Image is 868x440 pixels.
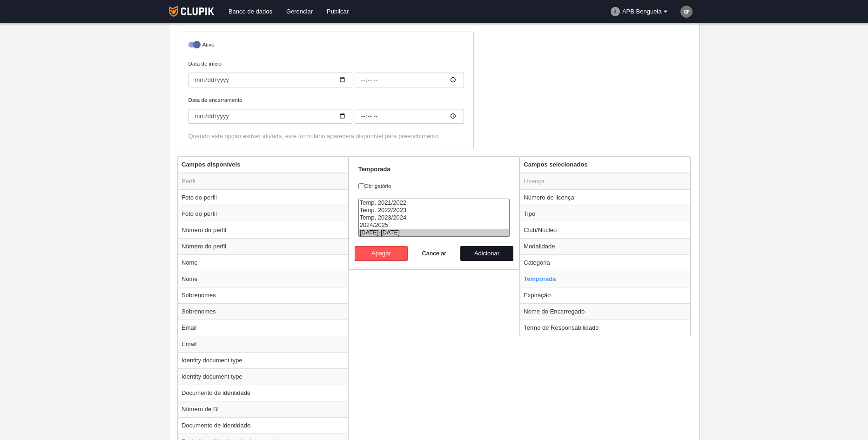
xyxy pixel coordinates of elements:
label: Data de início [188,60,464,87]
td: Foto do perfil [178,189,348,206]
td: Identity document type [178,368,348,385]
td: Identity document type [178,352,348,368]
input: Data de encerramento [188,109,352,124]
td: Número de licença [520,189,690,206]
th: Campos selecionados [520,157,690,173]
td: Documento de identidade [178,385,348,401]
label: Obrigatório [358,182,510,190]
td: Documento de identidade [178,417,348,433]
input: Data de início [355,73,464,87]
td: Temporada [520,271,690,287]
td: Modalidade [520,238,690,254]
a: APB Benguela [607,4,673,20]
td: Email [178,320,348,336]
td: Número do perfil [178,238,348,254]
td: Tipo [520,206,690,222]
input: Data de início [188,73,352,87]
input: Data de encerramento [355,109,464,124]
td: Nome [178,271,348,287]
img: Clupik [169,6,214,17]
td: Categoria [520,254,690,271]
th: Campos disponíveis [178,157,348,173]
label: Ativo [188,40,464,51]
img: c2l6ZT0zMHgzMCZmcz05JnRleHQ9R0YmYmc9NzU3NTc1.png [680,6,693,18]
td: Club/Núcleo [520,222,690,238]
option: 2025-2026 [359,229,510,236]
button: Adicionar [460,246,513,261]
input: Obrigatório [358,183,364,189]
span: APB Benguela [622,7,662,16]
td: Número do perfil [178,222,348,238]
td: Nome [178,254,348,271]
td: Nome do Encarregado [520,303,690,320]
button: Cancelar [408,246,461,261]
td: Perfil [178,173,348,190]
td: Termo de Responsabilidade [520,320,690,336]
option: Temp, 2023/2024 [359,214,510,221]
option: Temp. 2022/2023 [359,207,510,214]
option: 2024/2025 [359,221,510,229]
td: Licença [520,173,690,190]
td: Sobrenomes [178,287,348,303]
td: Foto do perfil [178,206,348,222]
label: Data de encerramento [188,96,464,124]
img: OaIeMqHB6iGG.30x30.jpg [611,7,620,16]
strong: Temporada [358,166,390,173]
div: Quando esta opção estiver ativada, este formulário aparecerá disponível para preenchimento [188,132,464,140]
td: Expiração [520,287,690,303]
td: Sobrenomes [178,303,348,320]
td: Email [178,336,348,352]
option: Temp. 2021/2022 [359,199,510,207]
button: Apagar [355,246,408,261]
td: Número de BI [178,401,348,417]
